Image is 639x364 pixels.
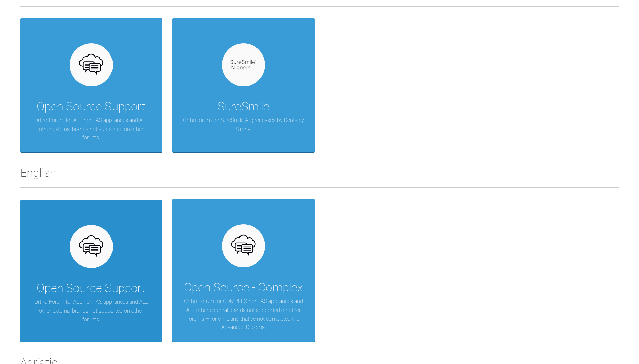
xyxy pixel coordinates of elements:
a: Open Source SupportOrtho Forum for ALL non-IAS appliances and ALL other external brands not suppo... [20,18,162,152]
p: Ortho Forum for ALL non-IAS appliances and ALL other external brands not supported on other forums. [30,116,152,142]
p: Ortho forum for SureSmile Aligner cases by Dentsply Sirona. [183,116,305,133]
a: Open Source - ComplexOrtho Forum for COMPLEX non-IAS appliances and ALL other external brands not... [172,199,315,342]
a: SureSmileOrtho forum for SureSmile Aligner cases by Dentsply Sirona. [172,18,315,152]
img: opensource.6e495855.svg [78,234,104,260]
div: Open Source - Complex [184,278,303,297]
img: opensource.6e495855.svg [78,52,104,78]
div: Open Source Support [37,279,146,298]
div: Open Source Support [37,97,146,116]
a: Open Source SupportOrtho Forum for ALL non-IAS appliances and ALL other external brands not suppo... [20,199,162,342]
h2: English [20,163,619,188]
p: Ortho Forum for COMPLEX non-IAS appliances and ALL other external brands not supported on other f... [183,297,305,331]
img: suresmile.935bb804.svg [230,60,256,70]
div: SureSmile [218,97,269,116]
img: opensource.6e495855.svg [230,233,256,259]
p: Ortho Forum for ALL non-IAS appliances and ALL other external brands not supported on other forums. [30,298,152,324]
